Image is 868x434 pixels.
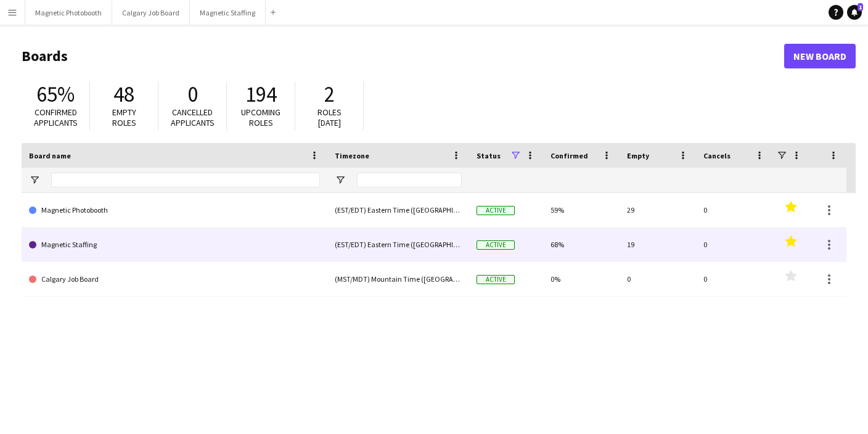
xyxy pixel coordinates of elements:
span: Timezone [335,151,369,160]
button: Magnetic Photobooth [25,1,112,25]
span: 2 [324,81,335,108]
div: 19 [620,227,696,261]
span: Empty roles [112,107,136,128]
a: Calgary Job Board [29,262,320,297]
div: 59% [543,193,620,227]
span: Active [477,275,515,284]
span: Status [477,151,501,160]
div: 0 [696,227,772,261]
span: 194 [245,81,277,108]
span: Upcoming roles [241,107,280,128]
button: Open Filter Menu [335,174,346,186]
span: Confirmed [551,151,588,160]
span: Empty [627,151,649,160]
span: 65% [36,81,75,108]
span: Confirmed applicants [34,107,78,128]
span: 1 [858,3,863,11]
div: (EST/EDT) Eastern Time ([GEOGRAPHIC_DATA] & [GEOGRAPHIC_DATA]) [327,227,469,261]
input: Timezone Filter Input [357,173,462,187]
a: Magnetic Staffing [29,227,320,262]
span: Board name [29,151,71,160]
div: (EST/EDT) Eastern Time ([GEOGRAPHIC_DATA] & [GEOGRAPHIC_DATA]) [327,193,469,227]
button: Calgary Job Board [112,1,190,25]
span: Roles [DATE] [317,107,342,128]
div: 0 [696,262,772,296]
span: Active [477,206,515,215]
a: Magnetic Photobooth [29,193,320,227]
div: 29 [620,193,696,227]
span: 0 [187,81,198,108]
a: New Board [784,44,856,68]
div: 0 [696,193,772,227]
span: Cancels [703,151,731,160]
input: Board name Filter Input [51,173,320,187]
button: Magnetic Staffing [190,1,266,25]
span: Active [477,240,515,250]
span: Cancelled applicants [171,107,215,128]
div: 0 [620,262,696,296]
h1: Boards [22,47,784,65]
span: 48 [113,81,134,108]
div: 0% [543,262,620,296]
button: Open Filter Menu [29,174,40,186]
a: 1 [847,5,862,20]
div: 68% [543,227,620,261]
div: (MST/MDT) Mountain Time ([GEOGRAPHIC_DATA] & [GEOGRAPHIC_DATA]) [327,262,469,296]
